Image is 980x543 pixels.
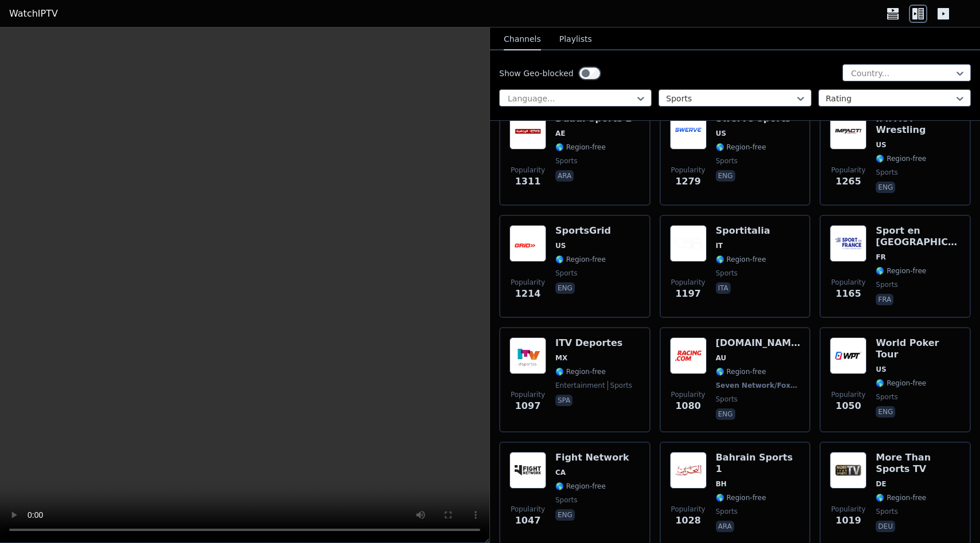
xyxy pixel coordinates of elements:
span: sports [555,156,577,166]
span: 🌎 Region-free [555,255,606,264]
img: Fight Network [509,452,546,489]
p: ara [555,170,574,182]
span: US [716,129,726,138]
span: Popularity [671,166,705,175]
span: Popularity [511,390,545,399]
span: 🌎 Region-free [876,266,926,276]
p: eng [716,408,735,420]
h6: Sport en [GEOGRAPHIC_DATA] [876,225,961,248]
span: DE [876,479,886,489]
span: sports [555,495,577,505]
span: IT [716,241,723,250]
span: Popularity [831,390,865,399]
p: eng [555,282,575,294]
img: More Than Sports TV [830,452,867,489]
span: sports [716,156,738,166]
span: 🌎 Region-free [716,255,766,264]
span: 1097 [515,399,541,413]
h6: More Than Sports TV [876,452,961,475]
span: 1028 [675,514,701,528]
span: AU [716,353,727,363]
span: 🌎 Region-free [876,154,926,163]
span: US [876,365,886,374]
img: SportsGrid [509,225,546,262]
span: US [876,140,886,149]
p: fra [876,294,893,305]
p: deu [876,521,895,532]
span: Popularity [671,390,705,399]
span: 1311 [515,175,541,188]
span: CA [555,468,566,477]
span: 1265 [836,175,861,188]
h6: Sportitalia [716,225,770,237]
h6: IMPACT Wrestling [876,113,961,136]
span: 1197 [675,287,701,301]
img: ITV Deportes [509,337,546,374]
p: ita [716,282,731,294]
span: AE [555,129,565,138]
img: Swerve Sports [670,113,707,149]
span: US [555,241,566,250]
span: FR [876,253,885,262]
h6: Fight Network [555,452,629,463]
img: Sportitalia [670,225,707,262]
span: sports [716,395,738,404]
span: Popularity [671,505,705,514]
p: eng [876,406,895,418]
span: sports [607,381,632,390]
span: 1050 [836,399,861,413]
span: 🌎 Region-free [555,482,606,491]
p: eng [876,182,895,193]
img: IMPACT Wrestling [830,113,867,149]
span: 1214 [515,287,541,301]
p: eng [716,170,735,182]
span: Popularity [831,278,865,287]
h6: SportsGrid [555,225,611,237]
img: World Poker Tour [830,337,867,374]
span: sports [876,507,897,516]
span: sports [716,507,738,516]
span: Popularity [511,278,545,287]
span: Popularity [671,278,705,287]
span: 1019 [836,514,861,528]
h6: ITV Deportes [555,337,632,349]
p: eng [555,509,575,521]
span: Popularity [511,166,545,175]
span: 🌎 Region-free [716,493,766,502]
span: 🌎 Region-free [876,379,926,388]
span: Popularity [831,166,865,175]
span: entertainment [555,381,605,390]
span: MX [555,353,567,363]
p: ara [716,521,734,532]
span: Popularity [831,505,865,514]
a: WatchIPTV [9,7,58,21]
h6: World Poker Tour [876,337,961,360]
h6: [DOMAIN_NAME] [716,337,801,349]
span: 🌎 Region-free [876,493,926,502]
span: Seven Network/Foxtel [716,381,798,390]
label: Show Geo-blocked [499,68,574,79]
span: 🌎 Region-free [716,143,766,152]
h6: Bahrain Sports 1 [716,452,801,475]
span: 1047 [515,514,541,528]
button: Playlists [559,29,592,50]
img: Sport en France [830,225,867,262]
span: sports [876,168,897,177]
span: sports [876,280,897,289]
span: sports [716,269,738,278]
span: 1165 [836,287,861,301]
span: Popularity [511,505,545,514]
p: spa [555,395,573,406]
span: 🌎 Region-free [555,143,606,152]
span: 🌎 Region-free [555,367,606,376]
span: BH [716,479,727,489]
img: Bahrain Sports 1 [670,452,707,489]
span: sports [555,269,577,278]
img: Racing.com [670,337,707,374]
img: Dubai Sports 2 [509,113,546,149]
button: Channels [504,29,541,50]
span: 🌎 Region-free [716,367,766,376]
span: 1080 [675,399,701,413]
span: 1279 [675,175,701,188]
span: sports [876,392,897,402]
